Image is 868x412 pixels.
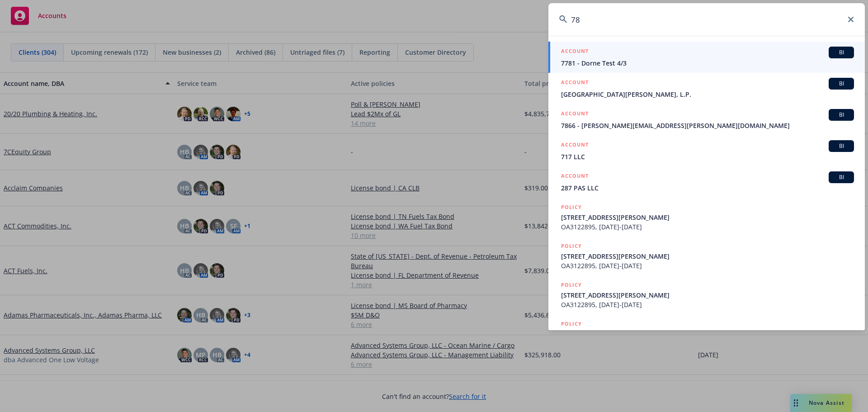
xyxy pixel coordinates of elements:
[548,275,865,314] a: POLICY[STREET_ADDRESS][PERSON_NAME]OA3122895, [DATE]-[DATE]
[548,314,865,353] a: POLICY[STREET_ADDRESS][PERSON_NAME]
[561,47,589,57] h5: ACCOUNT
[548,73,865,104] a: ACCOUNTBI[GEOGRAPHIC_DATA][PERSON_NAME], L.P.
[548,237,865,275] a: POLICY[STREET_ADDRESS][PERSON_NAME]OA3122895, [DATE]-[DATE]
[832,111,850,119] span: BI
[561,183,854,193] span: 287 PAS LLC
[561,290,854,300] span: [STREET_ADDRESS][PERSON_NAME]
[561,203,582,212] h5: POLICY
[561,109,589,120] h5: ACCOUNT
[548,104,865,135] a: ACCOUNTBI7866 - [PERSON_NAME][EMAIL_ADDRESS][PERSON_NAME][DOMAIN_NAME]
[561,319,582,328] h5: POLICY
[561,90,854,99] span: [GEOGRAPHIC_DATA][PERSON_NAME], L.P.
[561,140,589,151] h5: ACCOUNT
[548,198,865,237] a: POLICY[STREET_ADDRESS][PERSON_NAME]OA3122895, [DATE]-[DATE]
[832,173,850,181] span: BI
[561,261,854,270] span: OA3122895, [DATE]-[DATE]
[561,152,854,161] span: 717 LLC
[561,121,854,130] span: 7866 - [PERSON_NAME][EMAIL_ADDRESS][PERSON_NAME][DOMAIN_NAME]
[561,171,589,182] h5: ACCOUNT
[832,48,850,57] span: BI
[548,3,865,36] input: Search...
[561,213,854,222] span: [STREET_ADDRESS][PERSON_NAME]
[561,329,854,339] span: [STREET_ADDRESS][PERSON_NAME]
[561,58,854,68] span: 7781 - Dorne Test 4/3
[548,135,865,166] a: ACCOUNTBI717 LLC
[561,222,854,232] span: OA3122895, [DATE]-[DATE]
[561,300,854,309] span: OA3122895, [DATE]-[DATE]
[561,78,589,89] h5: ACCOUNT
[832,142,850,150] span: BI
[561,251,854,261] span: [STREET_ADDRESS][PERSON_NAME]
[561,280,582,289] h5: POLICY
[548,42,865,73] a: ACCOUNTBI7781 - Dorne Test 4/3
[561,242,582,251] h5: POLICY
[832,80,850,88] span: BI
[548,166,865,198] a: ACCOUNTBI287 PAS LLC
